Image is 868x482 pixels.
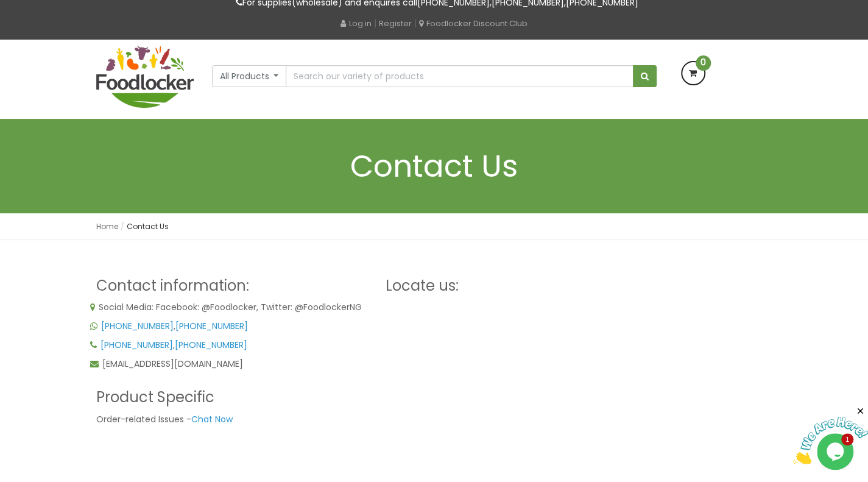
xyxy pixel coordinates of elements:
h3: Contact information: [96,278,367,294]
a: Log in [340,18,372,29]
a: [PHONE_NUMBER] [101,320,174,332]
span: , [101,339,247,351]
button: All Products [212,65,287,87]
a: Foodlocker Discount Club [419,18,528,29]
input: Search our variety of products [286,65,633,87]
p: Order-related Issues - [96,413,367,427]
a: Chat Now [191,413,233,425]
h3: Locate us: [386,278,657,294]
a: [PHONE_NUMBER] [175,339,247,351]
a: [PHONE_NUMBER] [101,339,173,351]
h1: Contact Us [96,149,772,183]
span: [EMAIL_ADDRESS][DOMAIN_NAME] [102,358,243,370]
img: FoodLocker [96,46,194,108]
a: Register [379,18,412,29]
span: , [101,320,248,332]
span: | [374,17,376,29]
a: [PHONE_NUMBER] [175,320,248,332]
span: Social Media: Facebook: @Foodlocker, Twitter: @FoodlockerNG [99,301,362,313]
iframe: chat widget [792,406,868,464]
span: | [414,17,417,29]
a: Home [96,221,118,232]
h3: Product Specific [96,389,367,405]
span: 0 [696,55,711,71]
